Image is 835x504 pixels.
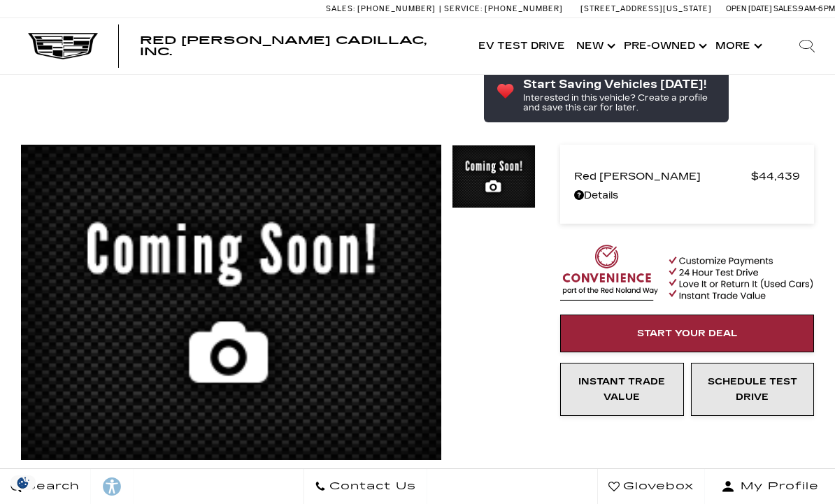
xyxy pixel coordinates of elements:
img: Cadillac Dark Logo with Cadillac White Text [28,33,98,59]
span: Instant Trade Value [578,376,665,403]
span: Red [PERSON_NAME] Cadillac, Inc. [140,34,427,58]
a: Pre-Owned [618,18,710,74]
span: Start Your Deal [637,328,738,339]
button: Open user profile menu [705,469,835,504]
span: Sales: [773,4,799,13]
a: Contact Us [304,469,427,504]
img: Opt-Out Icon [7,475,39,490]
span: 9 AM-6 PM [799,4,835,13]
a: Service: [PHONE_NUMBER] [439,5,566,13]
a: Red [PERSON_NAME] $44,439 [574,166,800,186]
a: New [571,18,618,74]
a: [STREET_ADDRESS][US_STATE] [580,4,712,13]
a: Glovebox [597,469,705,504]
span: Glovebox [620,477,694,496]
a: Start Your Deal [560,315,814,352]
span: Search [22,477,80,496]
a: Sales: [PHONE_NUMBER] [326,5,439,13]
span: Contact Us [326,477,416,496]
img: Used 2025 White Toyota XLE image 1 [452,145,536,210]
span: [PHONE_NUMBER] [357,4,436,13]
section: Click to Open Cookie Consent Modal [7,475,39,490]
a: Details [574,186,800,206]
span: Red [PERSON_NAME] [574,166,751,186]
span: My Profile [735,477,819,496]
span: Sales: [326,4,355,13]
span: [PHONE_NUMBER] [485,4,563,13]
a: Instant Trade Value [560,363,684,416]
span: Schedule Test Drive [708,376,797,403]
a: EV Test Drive [473,18,571,74]
a: Red [PERSON_NAME] Cadillac, Inc. [140,35,459,57]
span: $44,439 [751,166,800,186]
button: More [710,18,765,74]
img: Used 2025 White Toyota XLE image 1 [21,145,441,468]
a: Schedule Test Drive [691,363,815,416]
span: Open [DATE] [726,4,772,13]
span: Service: [444,4,483,13]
